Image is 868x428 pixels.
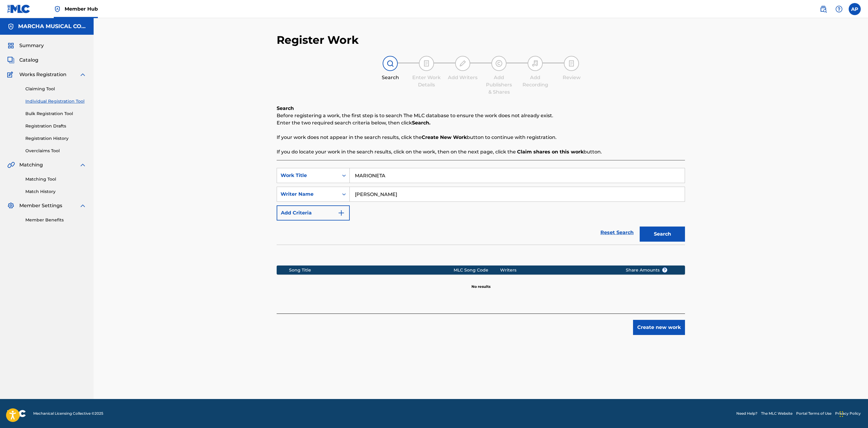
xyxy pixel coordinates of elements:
[851,303,868,352] iframe: Resource Center
[520,74,550,88] div: Add Recording
[277,119,685,127] p: Enter the two required search criteria below, then click
[597,226,637,239] a: Reset Search
[7,71,15,78] img: Works Registration
[640,227,685,242] button: Search
[626,267,667,273] span: Share Amounts
[25,148,86,154] a: Overclaims Tool
[19,71,66,78] span: Works Registration
[281,191,335,198] div: Writer Name
[289,267,454,273] div: Song Title
[556,74,587,81] div: Review
[375,74,405,81] div: Search
[7,56,38,64] a: CatalogCatalog
[459,60,466,67] img: step indicator icon for Add Writers
[65,5,98,12] span: Member Hub
[277,205,350,220] button: Add Criteria
[338,209,345,217] img: 9d2ae6d4665cec9f34b9.svg
[817,3,829,15] a: Public Search
[79,71,86,78] img: expand
[495,60,503,67] img: step indicator icon for Add Publishers & Shares
[835,411,861,416] a: Privacy Policy
[25,123,86,129] a: Registration Drafts
[411,74,442,88] div: Enter Work Details
[633,320,685,335] button: Create new work
[387,60,394,67] img: step indicator icon for Search
[19,56,38,64] span: Catalog
[796,411,831,416] a: Portal Terms of Use
[7,56,14,64] img: Catalog
[835,5,843,13] img: help
[838,399,868,428] iframe: Chat Widget
[820,5,827,13] img: search
[7,5,31,13] img: MLC Logo
[7,161,15,169] img: Matching
[25,135,86,142] a: Registration History
[277,105,294,111] b: Search
[277,148,685,156] p: If you do locate your work in the search results, click on the work, then on the next page, click...
[838,399,868,428] div: Widget de chat
[662,268,667,272] span: ?
[277,112,685,119] p: Before registering a work, the first step is to search The MLC database to ensure the work does n...
[281,172,335,179] div: Work Title
[54,5,61,13] img: Top Rightsholder
[517,149,583,155] strong: Claim shares on this work
[484,74,514,96] div: Add Publishers & Shares
[833,3,845,15] div: Help
[79,161,86,169] img: expand
[7,42,14,49] img: Summary
[277,33,359,47] h2: Register Work
[79,202,86,209] img: expand
[18,23,86,30] h5: MARCHA MUSICAL CORP.
[412,120,430,126] strong: Search.
[7,410,26,417] img: logo
[454,267,500,273] div: MLC Song Code
[277,134,685,141] p: If your work does not appear in the search results, click the button to continue with registration.
[25,217,86,223] a: Member Benefits
[471,277,490,289] p: No results
[25,98,86,105] a: Individual Registration Tool
[7,202,14,209] img: Member Settings
[33,411,103,416] span: Mechanical Licensing Collective © 2025
[25,111,86,117] a: Bulk Registration Tool
[277,168,685,245] form: Search Form
[422,134,467,140] strong: Create New Work
[500,267,616,273] div: Writers
[448,74,478,81] div: Add Writers
[761,411,792,416] a: The MLC Website
[840,405,843,423] div: Arrastrar
[7,42,44,49] a: SummarySummary
[19,202,62,209] span: Member Settings
[25,86,86,92] a: Claiming Tool
[7,23,14,30] img: Accounts
[25,176,86,182] a: Matching Tool
[568,60,575,67] img: step indicator icon for Review
[532,60,539,67] img: step indicator icon for Add Recording
[19,161,43,169] span: Matching
[423,60,430,67] img: step indicator icon for Enter Work Details
[736,411,757,416] a: Need Help?
[25,188,86,195] a: Match History
[849,3,861,15] div: User Menu
[19,42,44,49] span: Summary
